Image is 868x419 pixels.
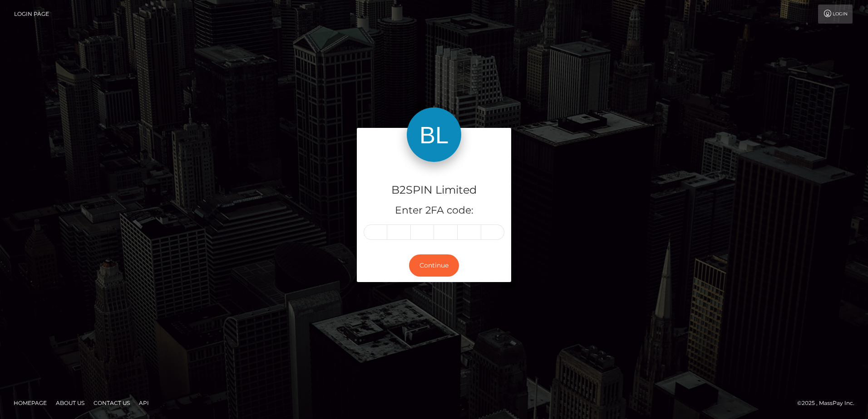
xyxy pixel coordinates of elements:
[818,5,853,24] a: Login
[364,204,504,218] h5: Enter 2FA code:
[797,398,861,408] div: © 2025 , MassPay Inc.
[364,182,504,198] h4: B2SPIN Limited
[90,396,133,410] a: Contact Us
[409,254,459,277] button: Continue
[407,107,461,162] img: B2SPIN Limited
[10,396,50,410] a: Homepage
[135,396,153,410] a: API
[52,396,88,410] a: About Us
[14,5,49,24] a: Login Page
